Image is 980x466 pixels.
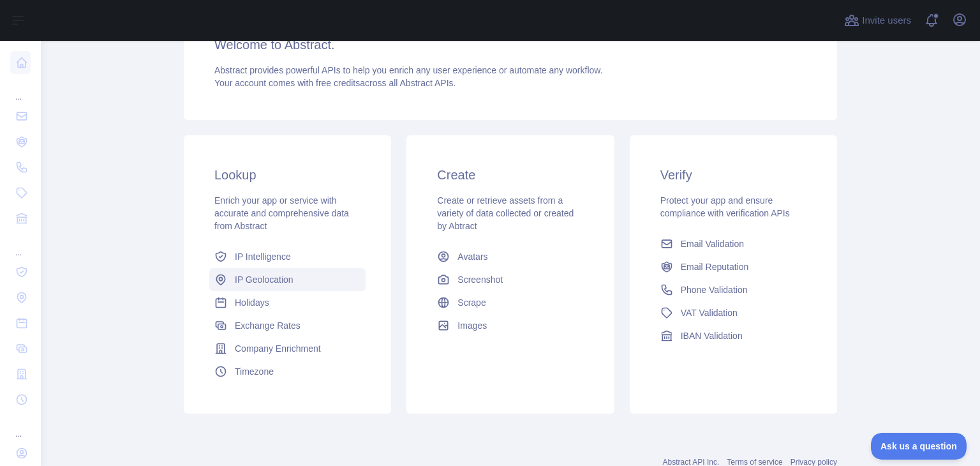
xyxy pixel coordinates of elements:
a: Screenshot [432,268,588,291]
a: Avatars [432,245,588,268]
span: Images [457,319,487,332]
button: Invite users [842,10,914,31]
a: IP Geolocation [209,268,366,291]
a: IP Intelligence [209,245,366,268]
a: Email Reputation [655,255,812,278]
span: Screenshot [457,273,503,286]
span: Enrich your app or service with accurate and comprehensive data from Abstract [214,195,349,231]
span: Protect your app and ensure compliance with verification APIs [660,195,790,218]
iframe: Toggle Customer Support [871,433,967,460]
h3: Create [437,166,583,184]
span: Email Validation [681,237,744,250]
span: Email Reputation [681,260,749,273]
span: IP Intelligence [235,250,291,263]
span: Exchange Rates [235,319,301,332]
a: Images [432,314,588,337]
h3: Welcome to Abstract. [214,36,806,54]
span: Your account comes with across all Abstract APIs. [214,78,456,88]
span: Avatars [457,250,487,263]
span: Company Enrichment [235,342,321,355]
span: Scrape [457,296,486,309]
div: ... [10,414,31,439]
div: ... [10,77,31,102]
h3: Lookup [214,166,360,184]
span: Timezone [235,365,274,378]
span: Invite users [862,13,911,28]
a: Scrape [432,291,588,314]
span: IBAN Validation [681,329,743,342]
span: Create or retrieve assets from a variety of data collected or created by Abtract [437,195,574,231]
span: Phone Validation [681,283,748,296]
a: Phone Validation [655,278,812,301]
span: free credits [316,78,360,88]
a: IBAN Validation [655,324,812,347]
div: ... [10,232,31,258]
span: VAT Validation [681,306,738,319]
h3: Verify [660,166,806,184]
span: IP Geolocation [235,273,293,286]
span: Holidays [235,296,269,309]
a: Holidays [209,291,366,314]
a: Email Validation [655,232,812,255]
a: VAT Validation [655,301,812,324]
a: Company Enrichment [209,337,366,360]
a: Exchange Rates [209,314,366,337]
span: Abstract provides powerful APIs to help you enrich any user experience or automate any workflow. [214,65,603,75]
a: Timezone [209,360,366,383]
